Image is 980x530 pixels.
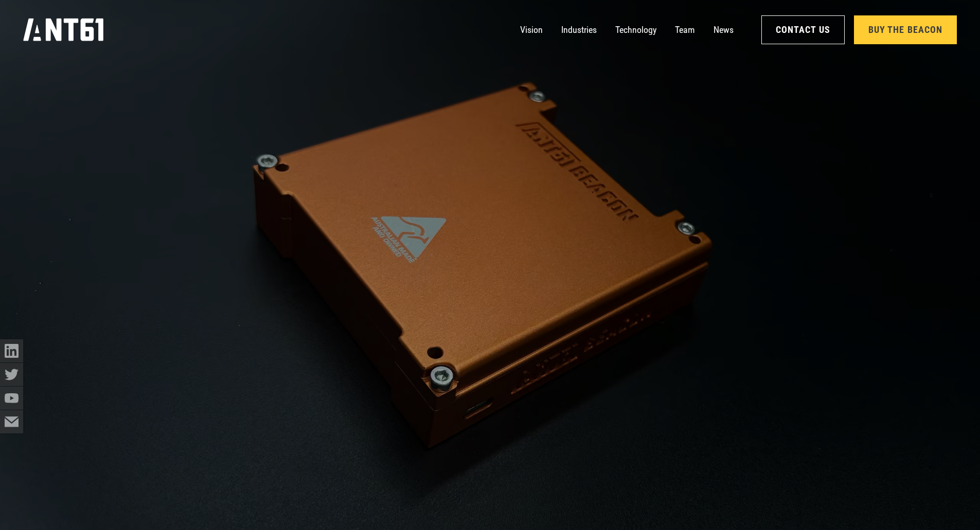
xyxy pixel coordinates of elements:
[615,19,656,42] a: Technology
[761,15,845,44] a: Contact Us
[675,19,695,42] a: Team
[854,15,957,44] a: Buy the Beacon
[714,19,734,42] a: News
[561,19,597,42] a: Industries
[520,19,543,42] a: Vision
